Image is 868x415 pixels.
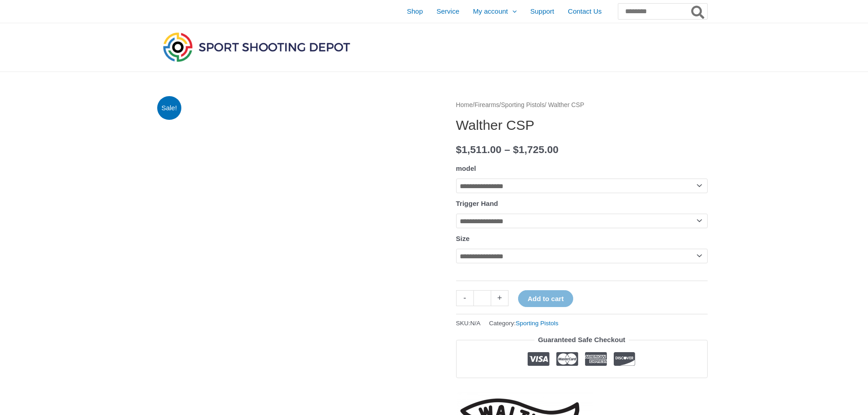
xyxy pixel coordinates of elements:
[491,290,508,306] a: +
[489,318,558,329] span: Category:
[470,320,481,327] span: N/A
[513,144,559,155] bdi: 1,725.00
[456,290,473,306] a: -
[473,290,491,306] input: Product quantity
[689,4,707,19] button: Search
[516,320,559,327] a: Sporting Pistols
[456,102,473,108] a: Home
[518,290,573,307] button: Add to cart
[456,144,502,155] bdi: 1,511.00
[157,96,181,120] span: Sale!
[456,318,481,329] span: SKU:
[534,333,629,346] legend: Guaranteed Safe Checkout
[504,144,510,155] span: –
[456,235,470,242] label: Size
[456,200,498,207] label: Trigger Hand
[456,117,708,133] h1: Walther CSP
[456,164,476,172] label: model
[501,102,544,108] a: Sporting Pistols
[456,99,708,111] nav: Breadcrumb
[456,144,462,155] span: $
[161,30,352,64] img: Sport Shooting Depot
[474,102,499,108] a: Firearms
[513,144,519,155] span: $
